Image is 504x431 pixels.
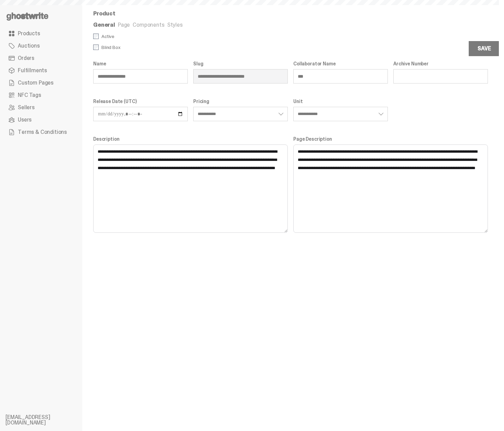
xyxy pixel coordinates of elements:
span: Fulfillments [18,68,47,73]
span: NFC Tags [18,92,41,98]
a: Custom Pages [5,77,77,89]
label: Archive Number [393,61,488,66]
span: Orders [18,55,34,61]
label: Collaborator Name [293,61,388,66]
a: Product [93,10,115,17]
label: Pricing [193,99,288,104]
a: Page [118,21,130,28]
a: Users [5,114,77,126]
a: Styles [167,21,183,28]
span: Users [18,117,32,123]
button: Save [469,41,500,56]
label: Unit [293,99,388,104]
label: Release Date (UTC) [93,99,188,104]
span: Custom Pages [18,80,53,86]
label: Active [93,34,291,39]
a: Fulfillments [5,64,77,77]
label: Description [93,136,288,142]
span: Auctions [18,43,40,49]
a: Auctions [5,40,77,52]
label: Blind Box [93,45,291,50]
a: NFC Tags [5,89,77,101]
input: Blind Box [93,45,99,50]
input: Active [93,34,99,39]
span: Products [18,31,40,36]
label: Page Description [293,136,488,142]
a: Components [133,21,164,28]
a: Products [5,27,77,40]
li: [EMAIL_ADDRESS][DOMAIN_NAME] [5,415,88,426]
a: General [93,21,115,28]
span: Terms & Conditions [18,129,67,135]
label: Slug [193,61,288,66]
div: Save [478,46,491,51]
a: Orders [5,52,77,64]
label: Name [93,61,188,66]
a: Terms & Conditions [5,126,77,138]
span: Sellers [18,105,35,110]
a: Sellers [5,101,77,114]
